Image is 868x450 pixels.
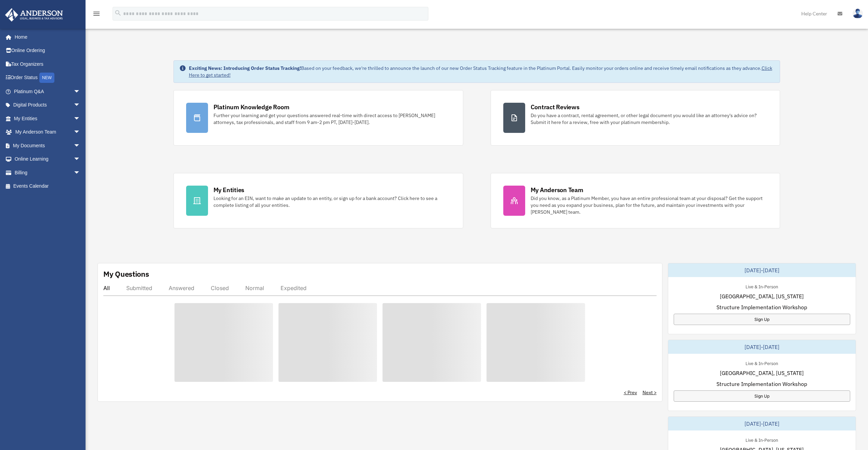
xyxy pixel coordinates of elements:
[5,85,91,98] a: Platinum Q&Aarrow_drop_down
[624,389,637,396] a: < Prev
[173,90,463,146] a: Platinum Knowledge Room Further your learning and get your questions answered real-time with dire...
[674,314,850,325] a: Sign Up
[74,85,87,99] span: arrow_drop_down
[668,263,856,277] div: [DATE]-[DATE]
[169,285,194,291] div: Answered
[740,359,783,366] div: Live & In-Person
[853,9,863,18] img: User Pic
[103,285,110,291] div: All
[74,166,87,180] span: arrow_drop_down
[189,65,301,71] strong: Exciting News: Introducing Order Status Tracking!
[668,417,856,430] div: [DATE]-[DATE]
[531,103,580,111] div: Contract Reviews
[5,139,91,152] a: My Documentsarrow_drop_down
[716,303,807,311] span: Structure Implementation Workshop
[5,125,91,139] a: My Anderson Teamarrow_drop_down
[213,103,289,111] div: Platinum Knowledge Room
[5,179,91,193] a: Events Calendar
[643,389,657,396] a: Next >
[213,112,451,126] div: Further your learning and get your questions answered real-time with direct access to [PERSON_NAM...
[674,390,850,402] a: Sign Up
[213,195,451,209] div: Looking for an EIN, want to make an update to an entity, or sign up for a bank account? Click her...
[74,125,87,139] span: arrow_drop_down
[74,139,87,153] span: arrow_drop_down
[740,283,783,290] div: Live & In-Person
[5,152,91,166] a: Online Learningarrow_drop_down
[491,90,780,146] a: Contract Reviews Do you have a contract, rental agreement, or other legal document you would like...
[92,10,101,18] i: menu
[74,152,87,166] span: arrow_drop_down
[5,112,91,125] a: My Entitiesarrow_drop_down
[74,112,87,126] span: arrow_drop_down
[3,8,65,22] img: Anderson Advisors Platinum Portal
[126,285,152,291] div: Submitted
[189,65,772,78] a: Click Here to get started!
[5,57,91,71] a: Tax Organizers
[531,112,768,126] div: Do you have a contract, rental agreement, or other legal document you would like an attorney's ad...
[213,186,244,194] div: My Entities
[531,186,583,194] div: My Anderson Team
[491,173,780,228] a: My Anderson Team Did you know, as a Platinum Member, you have an entire professional team at your...
[5,166,91,179] a: Billingarrow_drop_down
[74,98,87,112] span: arrow_drop_down
[5,71,91,85] a: Order StatusNEW
[211,285,229,291] div: Closed
[281,285,307,291] div: Expedited
[5,30,87,44] a: Home
[92,12,101,18] a: menu
[103,269,149,279] div: My Questions
[720,292,804,300] span: [GEOGRAPHIC_DATA], [US_STATE]
[720,369,804,377] span: [GEOGRAPHIC_DATA], [US_STATE]
[189,65,775,78] div: Based on your feedback, we're thrilled to announce the launch of our new Order Status Tracking fe...
[531,195,768,215] div: Did you know, as a Platinum Member, you have an entire professional team at your disposal? Get th...
[716,380,807,388] span: Structure Implementation Workshop
[39,73,54,83] div: NEW
[668,340,856,354] div: [DATE]-[DATE]
[740,436,783,443] div: Live & In-Person
[5,44,91,58] a: Online Ordering
[173,173,463,228] a: My Entities Looking for an EIN, want to make an update to an entity, or sign up for a bank accoun...
[245,285,264,291] div: Normal
[5,98,91,112] a: Digital Productsarrow_drop_down
[114,9,122,17] i: search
